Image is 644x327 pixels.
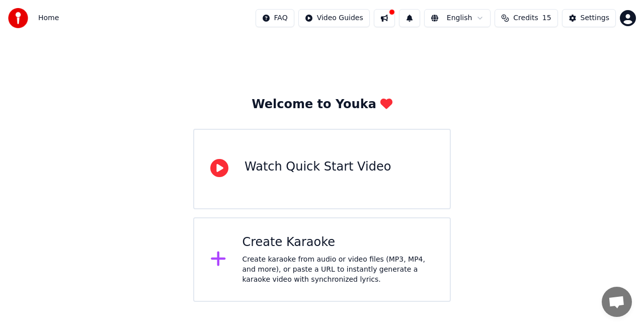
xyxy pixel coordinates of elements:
[298,9,370,27] button: Video Guides
[602,287,632,317] a: Open chat
[245,159,391,175] div: Watch Quick Start Video
[581,13,609,23] div: Settings
[542,13,551,23] span: 15
[256,9,294,27] button: FAQ
[562,9,616,27] button: Settings
[243,255,434,285] div: Create karaoke from audio or video files (MP3, MP4, and more), or paste a URL to instantly genera...
[495,9,557,27] button: Credits15
[252,97,392,113] div: Welcome to Youka
[243,234,434,251] div: Create Karaoke
[38,13,59,23] nav: breadcrumb
[513,13,538,23] span: Credits
[38,13,59,23] span: Home
[8,8,28,28] img: youka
